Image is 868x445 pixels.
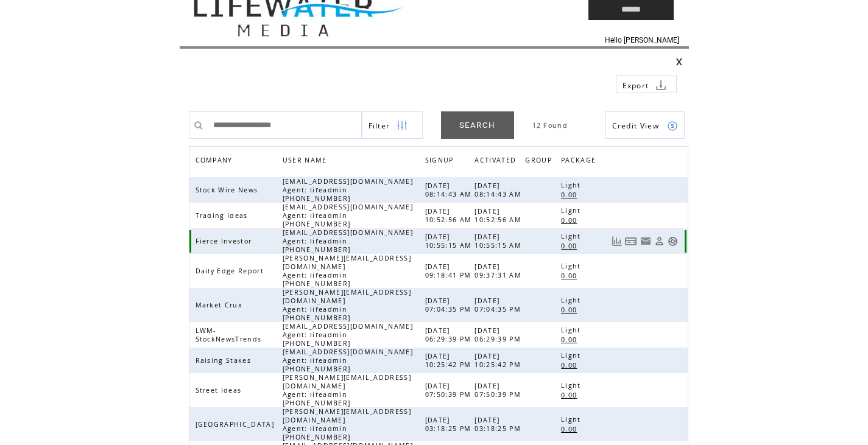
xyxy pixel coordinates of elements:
[196,153,236,170] span: COMPANY
[667,121,678,131] img: credits.png
[283,407,411,441] span: [PERSON_NAME][EMAIL_ADDRESS][DOMAIN_NAME] Agent: lifeadmin [PHONE_NUMBER]
[475,296,524,314] span: [DATE] 07:04:35 PM
[561,390,583,400] a: 0.00
[561,391,580,399] span: 0.00
[475,153,519,170] span: ACTIVATED
[425,156,457,163] a: SIGNUP
[561,351,584,360] span: Light
[196,267,267,275] span: Daily Edge Report
[561,206,584,215] span: Light
[561,415,584,424] span: Light
[561,270,583,281] a: 0.00
[561,232,584,240] span: Light
[475,207,524,224] span: [DATE] 10:52:56 AM
[561,334,583,345] a: 0.00
[605,111,685,139] a: Credit View
[561,304,583,315] a: 0.00
[196,301,246,309] span: Market Crux
[612,121,660,131] span: Show Credits View
[561,262,584,270] span: Light
[625,236,637,247] a: View Bills
[425,296,475,314] span: [DATE] 07:04:35 PM
[561,240,583,251] a: 0.00
[561,306,580,314] span: 0.00
[475,382,524,399] span: [DATE] 07:50:39 PM
[425,262,475,279] span: [DATE] 09:18:41 PM
[561,153,602,170] a: PACKAGE
[561,272,580,280] span: 0.00
[561,425,580,433] span: 0.00
[475,416,524,433] span: [DATE] 03:18:25 PM
[561,296,584,304] span: Light
[475,233,524,250] span: [DATE] 10:55:15 AM
[475,262,524,279] span: [DATE] 09:37:31 AM
[561,242,580,250] span: 0.00
[616,75,677,93] a: Export
[605,36,679,44] span: Hello [PERSON_NAME]
[475,181,524,198] span: [DATE] 08:14:43 AM
[283,254,411,288] span: [PERSON_NAME][EMAIL_ADDRESS][DOMAIN_NAME] Agent: lifeadmin [PHONE_NUMBER]
[441,111,514,139] a: SEARCH
[525,153,558,170] a: GROUP
[655,80,666,91] img: download.png
[561,191,580,199] span: 0.00
[196,386,245,394] span: Street Ideas
[369,121,390,131] span: Show filters
[196,186,261,194] span: Stock Wire News
[283,348,413,373] span: [EMAIL_ADDRESS][DOMAIN_NAME] Agent: lifeadmin [PHONE_NUMBER]
[475,326,524,343] span: [DATE] 06:29:39 PM
[475,352,524,369] span: [DATE] 10:25:42 PM
[561,181,584,189] span: Light
[283,228,413,254] span: [EMAIL_ADDRESS][DOMAIN_NAME] Agent: lifeadmin [PHONE_NUMBER]
[561,153,599,170] span: PACKAGE
[397,112,408,139] img: filters.png
[425,416,475,433] span: [DATE] 03:18:25 PM
[668,236,678,247] a: Support
[561,216,580,225] span: 0.00
[196,356,255,365] span: Raising Stakes
[561,326,584,334] span: Light
[283,156,330,163] a: USER NAME
[283,177,413,203] span: [EMAIL_ADDRESS][DOMAIN_NAME] Agent: lifeadmin [PHONE_NUMBER]
[475,153,522,170] a: ACTIVATED
[425,181,475,198] span: [DATE] 08:14:43 AM
[623,80,649,91] span: Export to csv file
[612,236,622,247] a: View Usage
[283,153,330,170] span: USER NAME
[654,236,665,247] a: View Profile
[561,335,580,344] span: 0.00
[283,322,413,348] span: [EMAIL_ADDRESS][DOMAIN_NAME] Agent: lifeadmin [PHONE_NUMBER]
[425,233,475,250] span: [DATE] 10:55:15 AM
[640,236,651,247] a: Resend welcome email to this user
[532,121,568,130] span: 12 Found
[196,420,278,429] span: [GEOGRAPHIC_DATA]
[283,373,411,407] span: [PERSON_NAME][EMAIL_ADDRESS][DOMAIN_NAME] Agent: lifeadmin [PHONE_NUMBER]
[561,189,583,200] a: 0.00
[196,237,255,245] span: Fierce Investor
[561,215,583,225] a: 0.00
[525,153,555,170] span: GROUP
[196,211,251,220] span: Trading Ideas
[362,111,423,139] a: Filter
[425,326,475,343] span: [DATE] 06:29:39 PM
[561,381,584,390] span: Light
[283,288,411,322] span: [PERSON_NAME][EMAIL_ADDRESS][DOMAIN_NAME] Agent: lifeadmin [PHONE_NUMBER]
[425,352,475,369] span: [DATE] 10:25:42 PM
[425,207,475,224] span: [DATE] 10:52:56 AM
[196,326,265,343] span: LWM-StockNewsTrends
[283,203,413,228] span: [EMAIL_ADDRESS][DOMAIN_NAME] Agent: lifeadmin [PHONE_NUMBER]
[561,361,580,370] span: 0.00
[425,153,457,170] span: SIGNUP
[561,424,583,434] a: 0.00
[196,156,236,163] a: COMPANY
[561,360,583,370] a: 0.00
[425,382,475,399] span: [DATE] 07:50:39 PM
